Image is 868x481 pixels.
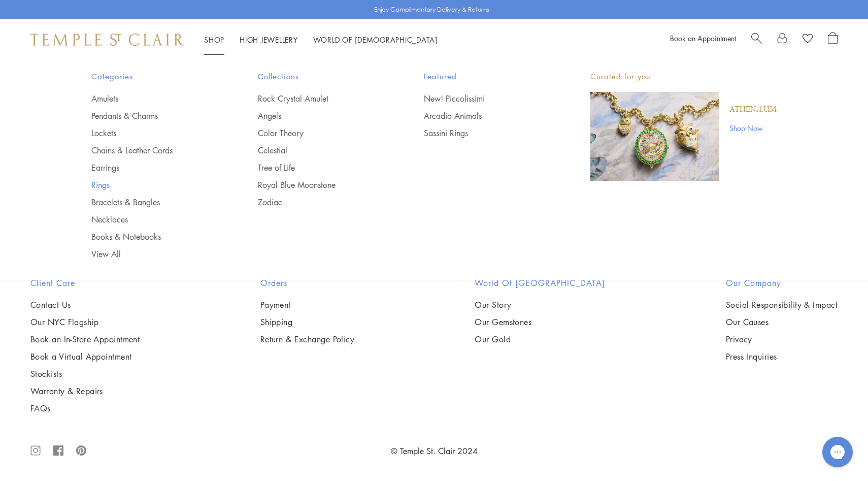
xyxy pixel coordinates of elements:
[424,127,550,139] a: Sassini Rings
[30,334,140,345] a: Book an In-Store Appointment
[258,162,384,173] a: Tree of Life
[726,299,838,310] a: Social Responsibility & Impact
[475,316,605,328] a: Our Gemstones
[313,35,438,45] a: World of [DEMOGRAPHIC_DATA]World of [DEMOGRAPHIC_DATA]
[475,277,605,289] h2: World of [GEOGRAPHIC_DATA]
[726,277,838,289] h2: Our Company
[30,34,184,46] img: Temple St. Clair
[475,299,605,310] a: Our Story
[91,197,217,208] a: Bracelets & Bangles
[817,433,858,471] iframe: Gorgias live chat messenger
[726,334,838,345] a: Privacy
[30,277,140,289] h2: Client Care
[30,351,140,362] a: Book a Virtual Appointment
[91,145,217,156] a: Chains & Leather Cords
[258,93,384,104] a: Rock Crystal Amulet
[260,334,355,345] a: Return & Exchange Policy
[803,32,813,47] a: View Wishlist
[30,299,140,310] a: Contact Us
[424,70,550,83] span: Featured
[204,34,438,46] nav: Main navigation
[260,277,355,289] h2: Orders
[424,93,550,104] a: New! Piccolissimi
[258,127,384,139] a: Color Theory
[828,32,838,47] a: Open Shopping Bag
[258,70,384,83] span: Collections
[91,248,217,260] a: View All
[91,179,217,190] a: Rings
[91,93,217,104] a: Amulets
[258,197,384,208] a: Zodiac
[260,299,355,310] a: Payment
[751,32,762,47] a: Search
[91,110,217,121] a: Pendants & Charms
[30,368,140,379] a: Stockists
[729,122,777,134] a: Shop Now
[91,214,217,225] a: Necklaces
[729,104,777,115] a: Athenæum
[30,316,140,328] a: Our NYC Flagship
[30,386,140,397] a: Warranty & Repairs
[374,5,489,15] p: Enjoy Complimentary Delivery & Returns
[204,35,224,45] a: ShopShop
[424,110,550,121] a: Arcadia Animals
[91,162,217,173] a: Earrings
[726,351,838,362] a: Press Inquiries
[258,179,384,190] a: Royal Blue Moonstone
[590,70,777,83] p: Curated for you
[726,316,838,328] a: Our Causes
[240,35,298,45] a: High JewelleryHigh Jewellery
[475,334,605,345] a: Our Gold
[260,316,355,328] a: Shipping
[670,33,736,43] a: Book an Appointment
[91,127,217,139] a: Lockets
[258,145,384,156] a: Celestial
[391,445,478,457] a: © Temple St. Clair 2024
[258,110,384,121] a: Angels
[91,70,217,83] span: Categories
[30,403,140,414] a: FAQs
[91,231,217,242] a: Books & Notebooks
